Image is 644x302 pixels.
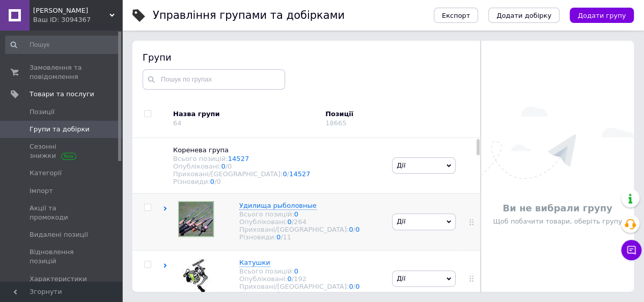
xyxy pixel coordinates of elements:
[397,274,405,282] span: Дії
[178,201,214,237] img: Удилища рыболовные
[287,275,291,283] a: 0
[30,63,94,81] span: Замовлення та повідомлення
[294,267,298,275] a: 0
[239,226,359,233] div: Приховані/[GEOGRAPHIC_DATA]:
[173,178,382,185] div: Різновиди:
[143,69,285,90] input: Пошук по групах
[30,248,94,266] span: Відновлення позицій
[578,12,626,19] span: Додати групу
[228,162,232,170] div: 0
[239,267,359,275] div: Всього позицій:
[239,218,359,226] div: Опубліковані:
[325,119,346,127] div: 18665
[30,107,54,117] span: Позиції
[289,170,310,178] a: 14527
[30,186,53,196] span: Імпорт
[239,210,359,218] div: Всього позицій:
[353,226,360,233] span: /
[239,275,359,283] div: Опубліковані:
[30,142,94,160] span: Сезонні знижки
[173,155,382,162] div: Всього позицій:
[570,8,634,23] button: Додати групу
[228,155,249,162] a: 14527
[178,258,214,294] img: Катушки
[239,283,359,290] div: Приховані/[GEOGRAPHIC_DATA]:
[221,162,225,170] a: 0
[173,119,182,127] div: 64
[30,169,62,178] span: Категорії
[173,146,229,154] span: Коренева група
[276,290,281,298] a: 0
[214,178,221,185] span: /
[30,274,87,284] span: Характеристики
[173,162,382,170] div: Опубліковані:
[349,226,353,233] a: 0
[239,233,359,241] div: Різновиди:
[486,217,629,226] p: Щоб побачити товари, оберіть групу
[239,290,359,298] div: Різновиди:
[621,240,641,260] button: Чат з покупцем
[292,218,306,226] span: /
[287,218,291,226] a: 0
[143,51,470,64] div: Групи
[294,210,298,218] a: 0
[283,170,287,178] a: 0
[239,202,317,209] span: Удилища рыболовные
[292,275,306,283] span: /
[153,9,345,21] h1: Управління групами та добірками
[434,8,479,23] button: Експорт
[30,125,90,134] span: Групи та добірки
[281,290,287,298] span: /
[442,12,470,19] span: Експорт
[30,90,94,99] span: Товари та послуги
[216,178,220,185] div: 0
[355,226,359,233] a: 0
[33,6,109,15] span: Севен Фішинг
[239,259,270,266] span: Катушки
[397,217,405,225] span: Дії
[294,275,306,283] div: 192
[488,8,559,23] button: Додати добірку
[287,170,311,178] span: /
[325,109,412,119] div: Позиції
[5,36,120,54] input: Пошук
[281,233,291,241] span: /
[30,230,88,239] span: Видалені позиції
[210,178,214,185] a: 0
[294,218,306,226] div: 264
[276,233,281,241] a: 0
[349,283,353,290] a: 0
[173,170,382,178] div: Приховані/[GEOGRAPHIC_DATA]:
[226,162,232,170] span: /
[486,202,629,214] p: Ви не вибрали групу
[33,15,122,24] div: Ваш ID: 3094367
[397,161,405,169] span: Дії
[355,283,359,290] a: 0
[173,109,318,119] div: Назва групи
[283,233,291,241] div: 11
[30,204,94,222] span: Акції та промокоди
[353,283,360,290] span: /
[283,290,287,298] div: 0
[496,12,551,19] span: Додати добірку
